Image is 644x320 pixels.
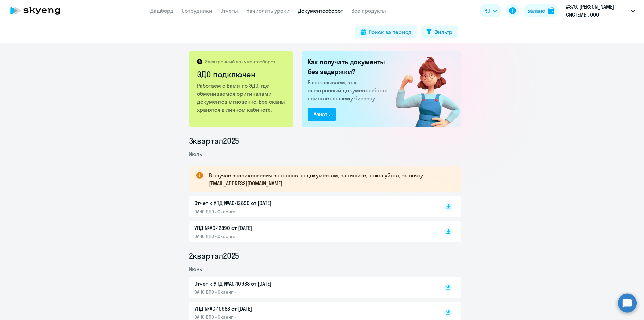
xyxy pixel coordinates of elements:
[246,7,290,14] a: Начислить уроки
[308,78,391,102] p: Рассказываем, как электронный документооборот помогает вашему бизнесу.
[566,3,628,19] p: #879, [PERSON_NAME] СИСТЕМЫ, ООО
[194,199,430,215] a: Отчет к УПД №AC-12890 от [DATE]ОАНО ДПО «Скаенг»
[194,314,335,320] p: ОАНО ДПО «Скаенг»
[189,266,202,272] span: Июнь
[434,28,452,36] div: Фильтр
[194,280,430,295] a: Отчет к УПД №AC-10988 от [DATE]ОАНО ДПО «Скаенг»
[194,224,430,239] a: УПД №AC-12890 от [DATE]ОАНО ДПО «Скаенг»
[351,7,386,14] a: Все продукты
[182,7,212,14] a: Сотрудники
[314,110,330,118] div: Узнать
[480,4,502,17] button: RU
[189,250,461,261] li: 2 квартал 2025
[189,151,202,157] span: Июль
[194,224,335,232] p: УПД №AC-12890 от [DATE]
[194,199,335,207] p: Отчет к УПД №AC-12890 от [DATE]
[308,57,391,76] h2: Как получать документы без задержки?
[197,82,286,114] p: Работаем с Вами по ЭДО, где обмениваемся оригиналами документов мгновенно. Все сканы хранятся в л...
[369,28,412,36] div: Поиск за период
[298,7,343,14] a: Документооборот
[527,7,545,15] div: Баланс
[220,7,238,14] a: Отчеты
[209,171,448,187] p: В случае возникновения вопросов по документам, напишите, пожалуйста, на почту [EMAIL_ADDRESS][DOM...
[385,51,461,127] img: connected
[308,108,336,121] button: Узнать
[189,135,461,146] li: 3 квартал 2025
[197,69,286,80] h2: ЭДО подключен
[205,59,275,65] p: Электронный документооборот
[150,7,174,14] a: Дашборд
[421,26,458,38] button: Фильтр
[194,280,335,288] p: Отчет к УПД №AC-10988 от [DATE]
[194,289,335,295] p: ОАНО ДПО «Скаенг»
[194,209,335,215] p: ОАНО ДПО «Скаенг»
[523,4,558,17] button: Балансbalance
[355,26,417,38] button: Поиск за период
[562,3,638,19] button: #879, [PERSON_NAME] СИСТЕМЫ, ООО
[484,7,490,15] span: RU
[194,305,430,320] a: УПД №AC-10988 от [DATE]ОАНО ДПО «Скаенг»
[194,233,335,239] p: ОАНО ДПО «Скаенг»
[194,305,335,313] p: УПД №AC-10988 от [DATE]
[548,7,554,14] img: balance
